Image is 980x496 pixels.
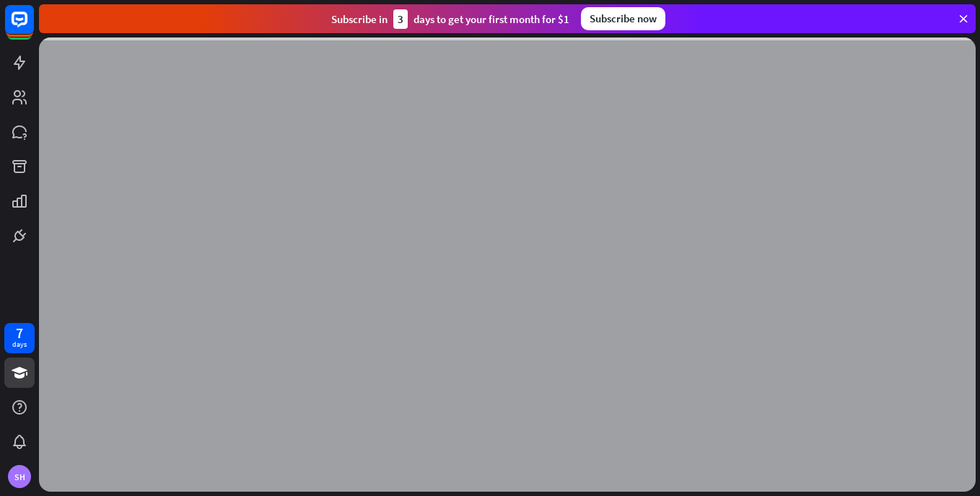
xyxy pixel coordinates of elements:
div: days [12,340,27,350]
div: 3 [393,9,408,29]
div: Subscribe in days to get your first month for $1 [331,9,569,29]
a: 7 days [4,323,35,353]
div: SH [8,465,31,488]
div: Subscribe now [581,7,665,30]
div: 7 [16,327,23,340]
